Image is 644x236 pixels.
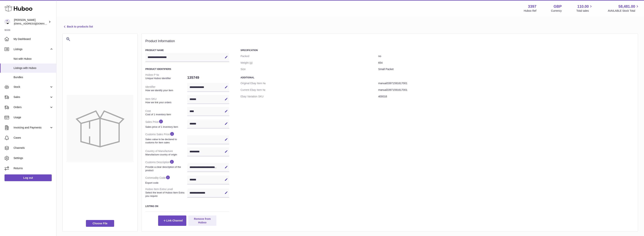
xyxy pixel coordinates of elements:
[378,93,634,100] dd: 400016
[14,146,53,150] span: Channels
[14,57,53,61] span: Not with Huboo
[14,18,48,25] div: [PERSON_NAME]
[145,173,187,186] dt: Commodity Code
[240,66,378,73] dt: Size
[145,96,187,105] dt: Item SKU
[145,138,186,144] strong: Sales value to be declared to customs for item sales
[86,220,114,227] span: Choose File
[66,95,134,162] img: no-photo-large.jpg
[145,77,186,80] strong: Unique Huboo identifier
[145,186,187,199] dt: Huboo Item Extra Level
[14,95,49,99] span: Sales
[528,4,536,9] strong: 3397
[14,156,53,160] span: Settings
[145,181,186,185] strong: Export code
[145,205,229,208] h3: Listing On
[188,215,216,226] button: Remove from Huboo
[5,174,52,181] a: Log out
[14,22,55,25] span: [EMAIL_ADDRESS][DOMAIN_NAME]
[5,19,10,25] img: internalAdmin-3397@internal.huboo.com
[14,47,49,51] span: Listings
[145,191,186,198] strong: Select the level of Huboo Item Extra you require
[145,89,186,92] strong: How we identify your item
[145,84,187,93] dt: Identifier
[14,37,53,41] span: My Dashboard
[240,60,378,66] dt: Weight (g)
[145,68,229,71] h3: Product Identifiers
[145,49,229,52] h3: Product Name
[145,158,187,173] dt: Customs Description
[240,80,378,87] dt: Original Ebay Item №
[577,4,589,9] span: 110.00
[145,165,186,172] strong: Provide a clear description of the product
[240,49,634,52] h3: Specification
[145,39,634,43] h2: Product Information
[145,101,186,104] strong: How we link your orders
[14,126,49,129] span: Invoicing and Payments
[240,87,378,93] dt: Current Ebay Item №
[145,118,187,130] dt: Sales Price
[378,60,634,66] dd: 654
[378,53,634,60] dd: no
[240,76,634,79] h3: Additional
[378,66,634,73] dd: Small Packet
[145,148,187,158] dt: Country of Manufacture
[240,53,378,60] dt: Packed
[14,66,53,70] span: Listings with Huboo
[145,130,187,146] dt: Customs Sales Price
[145,153,186,156] strong: Manufacture country of origin
[14,166,53,170] span: Returns
[378,80,634,87] dd: manual33971591617001
[576,9,593,13] span: Total sales
[608,4,639,13] a: 58,481.00 AVAILABLE Stock Total
[14,136,53,140] span: Cases
[576,4,593,13] a: 110.00 Total sales
[158,215,186,226] button: Link Channel
[14,116,53,119] span: Usage
[187,74,229,82] dd: 135749
[608,9,639,13] span: AVAILABLE Stock Total
[551,9,562,13] div: Currency
[378,87,634,93] dd: manual33971591617001
[14,105,49,109] span: Orders
[145,125,186,129] strong: Sales price of 1 inventory item
[62,24,93,29] a: Back to products list
[524,9,536,13] div: Huboo Ref
[145,72,187,81] dt: Huboo P №
[145,108,187,118] dt: Cost
[240,93,378,100] dt: Ebay Variation SKU
[145,113,186,116] strong: Cost of 1 inventory item
[554,4,562,9] strong: GBP
[14,85,49,89] span: Stock
[618,4,635,9] span: 58,481.00
[14,76,53,79] span: Bundles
